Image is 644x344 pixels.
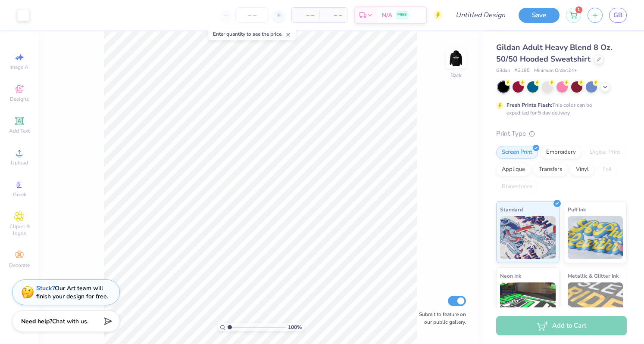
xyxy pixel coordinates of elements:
[21,317,52,325] strong: Need help?
[447,50,465,67] img: Back
[52,317,88,325] span: Chat with us.
[11,159,28,166] span: Upload
[496,163,531,176] div: Applique
[584,146,626,159] div: Digital Print
[500,205,523,214] span: Standard
[506,102,552,108] strong: Fresh Prints Flash:
[208,28,296,40] div: Enter quantity to see the price.
[414,310,466,326] label: Submit to feature on our public gallery.
[397,12,406,18] span: FREE
[9,64,30,71] span: Image AI
[36,284,55,292] strong: Stuck?
[450,71,462,79] div: Back
[496,146,538,159] div: Screen Print
[449,6,512,24] input: Untitled Design
[541,146,581,159] div: Embroidery
[613,10,622,20] span: GB
[568,205,586,214] span: Puff Ink
[500,216,556,259] img: Standard
[533,163,568,176] div: Transfers
[568,271,619,280] span: Metallic & Glitter Ink
[496,180,538,193] div: Rhinestones
[514,67,530,74] span: # G185
[496,129,627,139] div: Print Type
[597,163,617,176] div: Foil
[297,11,314,20] span: – –
[568,216,623,259] img: Puff Ink
[13,191,26,198] span: Greek
[500,282,556,325] img: Neon Ink
[506,101,613,117] div: This color can be expedited for 5 day delivery.
[4,223,34,237] span: Clipart & logos
[382,11,392,20] span: N/A
[534,67,577,74] span: Minimum Order: 24 +
[519,8,560,23] button: Save
[496,42,612,64] span: Gildan Adult Heavy Blend 8 Oz. 50/50 Hooded Sweatshirt
[496,67,510,74] span: Gildan
[325,11,342,20] span: – –
[235,7,269,23] input: – –
[9,262,30,269] span: Decorate
[570,163,594,176] div: Vinyl
[568,282,623,325] img: Metallic & Glitter Ink
[575,6,582,13] span: 1
[36,284,108,301] div: Our Art team will finish your design for free.
[500,271,521,280] span: Neon Ink
[288,323,302,331] span: 100 %
[9,127,30,134] span: Add Text
[10,96,29,102] span: Designs
[609,8,627,23] a: GB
